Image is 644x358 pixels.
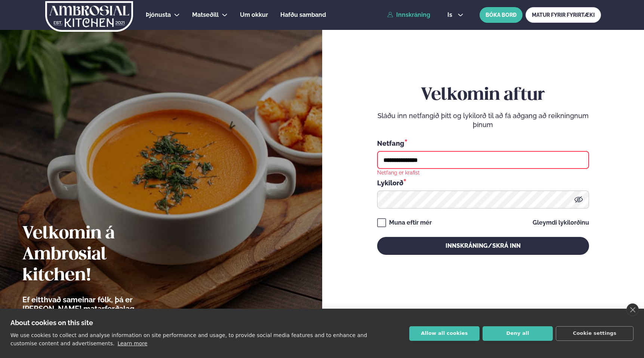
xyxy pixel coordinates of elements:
span: Þjónusta [146,11,171,18]
button: Innskráning/Skrá inn [377,237,589,255]
h2: Velkomin á Ambrosial kitchen! [22,223,178,286]
a: Matseðill [192,10,219,19]
p: Ef eitthvað sameinar fólk, þá er [PERSON_NAME] matarferðalag. [22,295,178,313]
a: Learn more [117,340,147,346]
button: is [441,12,469,18]
strong: About cookies on this site [10,319,93,327]
img: logo [44,1,134,32]
button: Allow all cookies [409,326,480,341]
a: Gleymdi lykilorðinu [533,220,589,226]
a: MATUR FYRIR FYRIRTÆKI [526,7,601,23]
div: Netfang [377,138,589,148]
a: close [626,303,639,316]
p: We use cookies to collect and analyse information on site performance and usage, to provide socia... [10,332,367,346]
button: Deny all [483,326,553,341]
button: BÓKA BORÐ [480,7,523,23]
a: Hafðu samband [280,10,326,19]
h2: Velkomin aftur [377,85,589,106]
span: is [447,12,455,18]
a: Innskráning [387,12,430,18]
button: Cookie settings [556,326,634,341]
div: Lykilorð [377,178,589,188]
span: Hafðu samband [280,11,326,18]
p: Sláðu inn netfangið þitt og lykilorð til að fá aðgang að reikningnum þínum [377,111,589,129]
span: Um okkur [240,11,268,18]
div: Netfang er krafist [377,169,420,176]
span: Matseðill [192,11,219,18]
a: Þjónusta [146,10,171,19]
a: Um okkur [240,10,268,19]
